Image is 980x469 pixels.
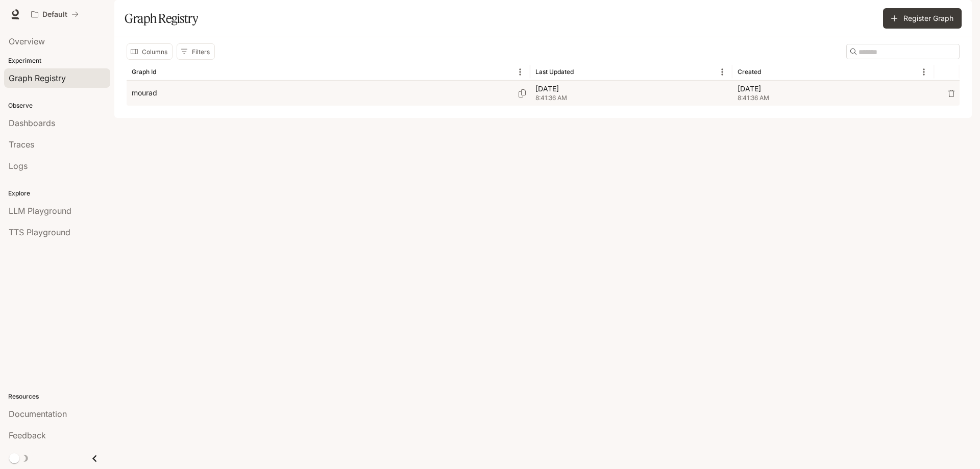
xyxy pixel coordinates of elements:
button: All workspaces [27,4,83,24]
button: Select columns [127,43,173,60]
button: Copy Graph Id [514,85,530,102]
p: Default [42,10,67,19]
span: 8:41:36 AM [738,93,929,103]
button: Show filters [177,43,215,60]
h1: Graph Registry [125,8,198,29]
button: Sort [762,64,777,80]
button: Menu [916,64,932,80]
button: Sort [157,64,173,80]
p: mourad [132,88,157,98]
button: Sort [575,64,590,80]
div: Last Updated [535,68,574,76]
button: Register Graph [883,8,962,29]
div: Created [738,68,761,76]
span: 8:41:36 AM [535,93,727,103]
div: Graph Id [132,68,156,76]
button: Menu [512,64,528,80]
button: Menu [715,64,730,80]
p: [DATE] [738,84,929,94]
div: Search [846,44,960,59]
p: [DATE] [535,84,727,94]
